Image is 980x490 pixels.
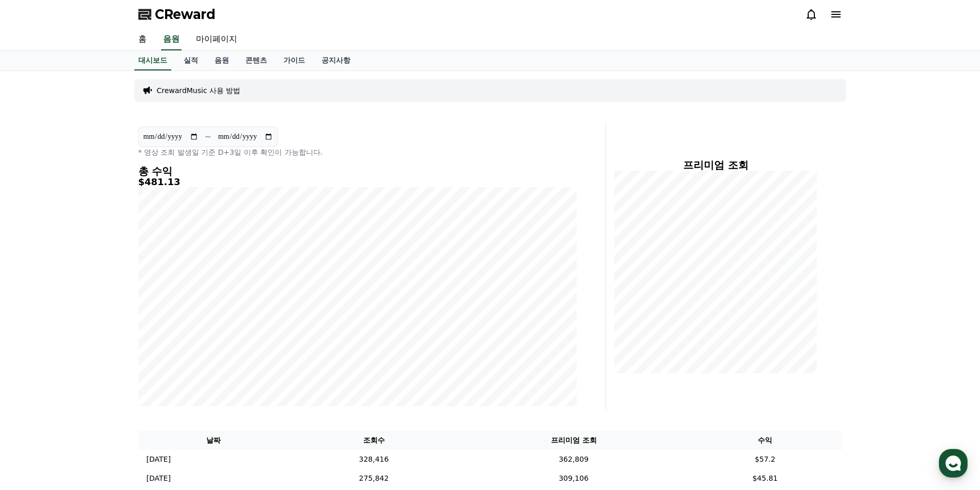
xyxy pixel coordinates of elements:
[157,85,241,96] a: CrewardMusic 사용 방법
[155,6,216,23] span: CReward
[161,29,182,50] a: 음원
[688,450,842,469] td: $57.2
[289,431,459,450] th: 조회수
[275,51,313,70] a: 가이드
[147,454,171,465] p: [DATE]
[459,431,688,450] th: 프리미엄 조회
[188,29,245,50] a: 마이페이지
[138,177,577,187] h5: $481.13
[289,450,459,469] td: 328,416
[459,450,688,469] td: 362,809
[459,469,688,488] td: 309,106
[688,431,842,450] th: 수익
[133,326,198,352] a: 설정
[688,469,842,488] td: $45.81
[68,326,133,352] a: 대화
[175,51,206,70] a: 실적
[205,131,211,143] p: ~
[313,51,359,70] a: 공지사항
[138,166,577,177] h4: 총 수익
[138,147,577,157] p: * 영상 조회 발생일 기준 D+3일 이후 확인이 가능합니다.
[237,51,275,70] a: 콘텐츠
[206,51,237,70] a: 음원
[159,341,171,350] span: 설정
[3,326,68,352] a: 홈
[134,51,171,70] a: 대시보드
[94,342,106,350] span: 대화
[32,341,39,350] span: 홈
[614,159,817,171] h4: 프리미엄 조회
[130,29,155,50] a: 홈
[138,431,289,450] th: 날짜
[147,473,171,484] p: [DATE]
[289,469,459,488] td: 275,842
[138,6,216,23] a: CReward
